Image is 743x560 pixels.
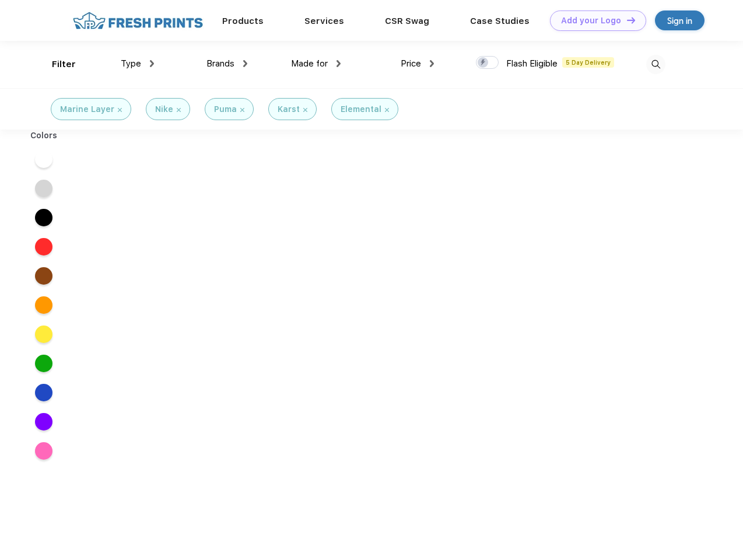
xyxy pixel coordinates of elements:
[243,60,247,67] img: dropdown.png
[337,60,341,67] img: dropdown.png
[385,108,389,112] img: filter_cancel.svg
[155,103,173,116] div: Nike
[646,55,665,74] img: desktop_search.svg
[655,10,705,30] a: Sign in
[667,14,692,27] div: Sign in
[291,58,328,69] span: Made for
[214,103,237,116] div: Puma
[278,103,300,116] div: Karst
[506,58,558,69] span: Flash Eligible
[150,60,154,67] img: dropdown.png
[52,58,76,71] div: Filter
[22,129,66,142] div: Colors
[627,17,635,23] img: DT
[401,58,421,69] span: Price
[240,108,244,112] img: filter_cancel.svg
[60,103,114,116] div: Marine Layer
[341,103,381,116] div: Elemental
[69,10,206,31] img: fo%20logo%202.webp
[177,108,181,112] img: filter_cancel.svg
[121,58,141,69] span: Type
[430,60,434,67] img: dropdown.png
[206,58,234,69] span: Brands
[385,16,429,26] a: CSR Swag
[304,16,344,26] a: Services
[562,57,614,68] span: 5 Day Delivery
[118,108,122,112] img: filter_cancel.svg
[303,108,307,112] img: filter_cancel.svg
[222,16,264,26] a: Products
[561,16,621,26] div: Add your Logo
